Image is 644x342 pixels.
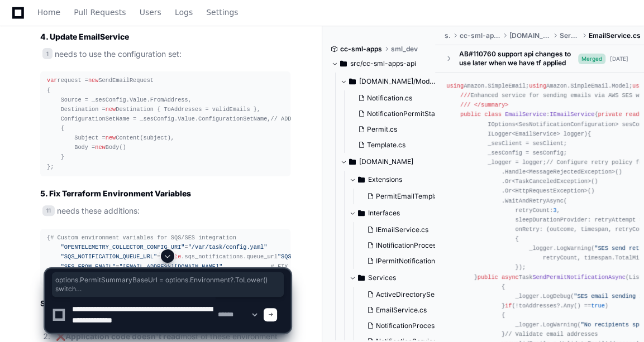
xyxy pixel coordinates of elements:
span: EmailService.cs [589,31,641,40]
div: [DATE] [610,55,628,63]
div: request = SendEmailRequest { Source = _sesConfig.Value.FromAddress, Destination = Destination { T... [47,76,284,171]
span: cc-sml-apps-api [460,31,500,40]
button: [DOMAIN_NAME]/Models [340,73,436,90]
span: [DOMAIN_NAME] [359,157,413,166]
button: NotificationPermitStatus.cs [354,106,438,122]
span: 3 [553,207,556,214]
span: new [106,106,116,113]
span: Settings [206,9,238,16]
span: Home [37,9,60,16]
svg: Directory [349,75,356,88]
span: using [446,83,464,89]
span: "/var/task/config.yaml" [188,244,268,251]
span: Permit.cs [367,125,397,134]
p: needs these additions: [40,205,290,218]
button: Interfaces [349,204,445,222]
span: Interfaces [368,209,400,218]
span: Merged [578,54,605,64]
span: [DOMAIN_NAME]/Models [359,77,436,86]
svg: Directory [340,57,347,70]
strong: 4. Update EmailService [40,32,129,41]
svg: Directory [358,206,365,220]
button: IEmailService.cs [362,222,447,238]
span: new [88,77,98,84]
span: var [47,77,57,84]
button: Template.cs [354,137,438,153]
button: Extensions [349,171,445,189]
span: public [460,111,481,118]
span: /// [460,92,470,99]
span: src [444,31,450,40]
span: src/cc-sml-apps-api [350,59,416,68]
span: IEmailService [550,111,594,118]
span: IEmailService.cs [376,225,428,234]
span: 11 [42,205,55,216]
button: [DOMAIN_NAME] [340,153,436,171]
p: needs to use the configuration set: [40,48,290,61]
span: Logs [175,9,193,16]
span: class [484,111,502,118]
button: PermitEmailTemplateExtensions.cs [362,189,447,204]
span: # Custom environment variables for SQS/SES integration [50,234,236,241]
span: private [598,111,622,118]
span: Users [140,9,161,16]
span: Template.cs [367,141,406,150]
svg: Directory [358,173,365,186]
span: </summary> [474,102,509,108]
span: cc-sml-apps [340,45,382,54]
button: Permit.cs [354,122,438,137]
strong: 5. Fix Terraform Environment Variables [40,189,191,198]
button: INotificationProcessingService.cs [362,238,447,253]
div: AB#110760 support api changes to use later when we have tf applied [459,50,578,68]
span: EmailService [505,111,546,118]
span: using [529,83,546,89]
button: Notification.cs [354,90,438,106]
span: Notification.cs [367,94,412,103]
span: Services [560,31,580,40]
svg: Directory [349,155,356,168]
span: INotificationProcessingService.cs [376,241,483,250]
span: new [106,134,116,141]
span: // ADD THIS LINE [270,115,326,122]
span: sml_dev [391,45,418,54]
span: PermitEmailTemplateExtensions.cs [376,192,487,201]
span: /// [460,102,470,108]
span: Extensions [368,175,402,184]
div: { = = .sqs_notifications.queue_url = .sqs_notifications.dlq_url = .ses_notifications.configuratio... [47,233,284,281]
span: 1 [42,48,53,59]
span: "OPENTELEMETRY_COLLECTOR_CONFIG_URI" [61,244,185,251]
span: NotificationPermitStatus.cs [367,109,454,118]
span: options.PermitSummaryBaseUrl = options.Environment?.ToLower() switch { "dev" => "[URL][DOMAIN_NAM... [55,276,280,293]
span: Pull Requests [74,9,126,16]
button: src/cc-sml-apps-api [331,55,427,73]
span: [DOMAIN_NAME] [509,31,550,40]
span: new [95,144,105,151]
